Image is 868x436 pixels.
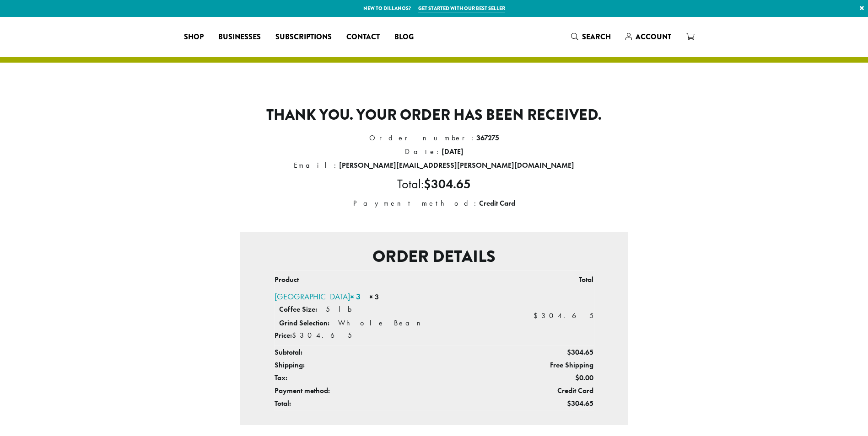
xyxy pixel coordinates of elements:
[567,399,593,408] span: 304.65
[369,292,379,302] strong: × 3
[418,5,505,12] a: Get started with our best seller
[534,311,541,320] span: $
[346,32,380,43] span: Contact
[248,247,621,266] h2: Order details
[479,198,515,208] strong: Credit Card
[350,291,361,302] strong: × 3
[575,373,579,383] span: $
[504,271,593,290] th: Total
[240,172,628,197] li: Total:
[274,271,504,290] th: Product
[636,32,671,42] span: Account
[582,32,611,42] span: Search
[476,133,499,143] strong: 367275
[240,145,628,159] li: Date:
[240,131,628,145] li: Order number:
[275,291,361,302] a: [GEOGRAPHIC_DATA]× 3
[274,372,504,384] th: Tax:
[279,318,329,328] strong: Grind Selection:
[424,176,471,192] bdi: 304.65
[275,330,292,340] strong: Price:
[394,32,414,43] span: Blog
[567,347,593,357] span: 304.65
[326,304,352,314] p: 5 lb
[575,373,593,383] span: 0.00
[567,347,571,357] span: $
[339,160,574,170] strong: [PERSON_NAME][EMAIL_ADDRESS][PERSON_NAME][DOMAIN_NAME]
[218,32,261,43] span: Businesses
[274,346,504,359] th: Subtotal:
[567,399,571,408] span: $
[240,106,628,124] p: Thank you. Your order has been received.
[184,32,204,43] span: Shop
[292,330,300,340] span: $
[240,159,628,172] li: Email:
[504,384,593,397] td: Credit Card
[564,29,618,44] a: Search
[279,304,317,314] strong: Coffee Size:
[274,397,504,410] th: Total:
[274,384,504,397] th: Payment method:
[275,32,332,43] span: Subscriptions
[274,359,504,372] th: Shipping:
[442,147,464,156] strong: [DATE]
[338,318,428,328] p: Whole Bean
[424,176,431,192] span: $
[504,359,593,372] td: Free Shipping
[177,30,211,44] a: Shop
[534,311,593,320] bdi: 304.65
[292,330,352,340] span: 304.65
[240,197,628,210] li: Payment method:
